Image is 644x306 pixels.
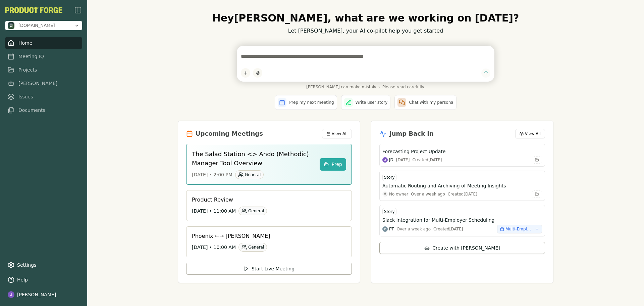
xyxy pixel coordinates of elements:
button: Start dictation [253,68,262,78]
h2: Jump Back In [389,129,434,138]
a: Settings [5,259,82,271]
h3: Phoenix ←→ [PERSON_NAME] [192,232,341,240]
div: [DATE] • 10:00 AM [192,243,341,252]
button: Add content to chat [241,68,250,78]
div: Created [DATE] [433,226,463,232]
a: Issues [5,91,82,103]
a: Documents [5,104,82,116]
div: Story [382,174,396,181]
img: Joe DeJulio [382,157,388,163]
span: Create with [PERSON_NAME] [432,245,500,251]
div: [DATE] • 11:00 AM [192,207,341,215]
button: View All [322,129,352,138]
img: profile [8,291,14,298]
div: [DATE] • 2:00 PM [192,170,314,179]
span: View All [332,131,347,136]
button: Start Live Meeting [186,263,352,275]
div: Story [382,208,396,215]
div: General [238,243,267,252]
button: Chat with my persona [394,95,456,110]
a: The Salad Station <> Ando (Methodic) Manager Tool Overview[DATE] • 2:00 PMGeneralPrep [186,144,352,185]
div: Created [DATE] [448,191,477,197]
div: General [238,207,267,215]
button: Open organization switcher [5,21,82,30]
button: View All [515,129,545,138]
span: No owner [389,191,408,197]
h3: Forecasting Project Update [382,148,445,155]
button: [PERSON_NAME] [5,289,82,301]
span: Prep my next meeting [289,100,334,105]
img: Phoenix Toews [382,226,388,232]
span: [PERSON_NAME] can make mistakes. Please read carefully. [237,84,494,90]
span: Prep [332,161,342,168]
h3: Product Review [192,196,341,204]
button: PF-Logo [5,7,62,13]
span: View All [525,131,541,136]
h3: The Salad Station <> Ando (Methodic) Manager Tool Overview [192,149,314,168]
button: Help [5,274,82,286]
a: Projects [5,64,82,76]
img: sidebar [74,6,82,14]
h1: Hey [PERSON_NAME] , what are we working on [DATE]? [178,12,553,24]
a: Product Review[DATE] • 11:00 AMGeneral [186,190,352,221]
button: Write user story [341,95,391,110]
div: General [235,170,264,179]
a: Meeting IQ [5,50,82,62]
span: Multi-Employer Scheduling Integration [505,226,532,232]
span: Start Live Meeting [252,265,294,272]
h3: Automatic Routing and Archiving of Meeting Insights [382,182,506,189]
button: Close Sidebar [74,6,82,14]
a: Home [5,37,82,49]
span: PT [389,226,394,232]
div: Created [DATE] [412,157,442,163]
p: Let [PERSON_NAME], your AI co-pilot help you get started [178,27,553,35]
span: JD [389,157,393,163]
span: Write user story [356,100,388,105]
div: [DATE] [396,157,410,163]
button: Multi-Employer Scheduling Integration [497,225,542,233]
h3: Slack Integration for Multi-Employer Scheduling [382,217,494,223]
span: methodic.work [18,23,55,29]
img: Product Forge [5,7,62,13]
button: Create with [PERSON_NAME] [379,242,545,254]
div: Over a week ago [397,226,431,232]
button: Send message [481,69,490,78]
a: [PERSON_NAME] [5,77,82,89]
img: methodic.work [8,22,14,29]
div: Over a week ago [411,191,445,197]
a: Phoenix ←→ [PERSON_NAME][DATE] • 10:00 AMGeneral [186,226,352,257]
h2: Upcoming Meetings [196,129,263,138]
span: Chat with my persona [409,100,453,105]
button: Prep my next meeting [275,95,337,110]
